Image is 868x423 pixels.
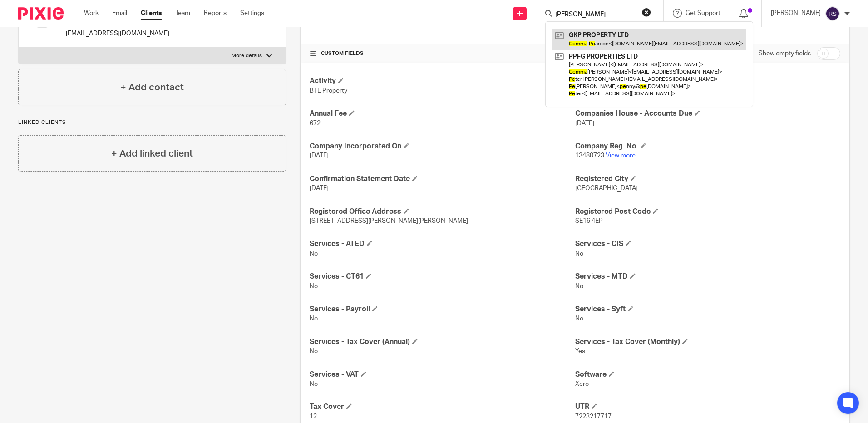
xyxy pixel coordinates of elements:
[310,109,575,118] h4: Annual Fee
[310,50,575,57] h4: CUSTOM FIELDS
[575,381,589,387] span: Xero
[575,305,840,314] h4: Services - Syft
[310,381,318,387] span: No
[310,76,575,86] h4: Activity
[575,239,840,249] h4: Services - CIS
[606,152,636,159] a: View more
[310,185,329,192] span: [DATE]
[759,49,811,58] label: Show empty fields
[575,109,840,118] h4: Companies House - Accounts Due
[112,9,127,18] a: Email
[575,337,840,347] h4: Services - Tax Cover (Monthly)
[18,119,286,126] p: Linked clients
[310,315,318,322] span: No
[575,413,612,420] span: 7223217717
[825,6,840,21] img: svg%3E
[310,413,317,420] span: 12
[310,88,347,94] span: BTL Property
[575,174,840,184] h4: Registered City
[310,120,321,127] span: 672
[575,348,585,354] span: Yes
[66,29,169,38] p: [EMAIL_ADDRESS][DOMAIN_NAME]
[310,402,575,412] h4: Tax Cover
[18,7,64,20] img: Pixie
[310,370,575,379] h4: Services - VAT
[575,370,840,379] h4: Software
[771,9,821,18] p: [PERSON_NAME]
[575,185,638,192] span: [GEOGRAPHIC_DATA]
[554,11,636,19] input: Search
[310,272,575,281] h4: Services - CT61
[575,207,840,216] h4: Registered Post Code
[310,152,329,159] span: [DATE]
[575,218,603,224] span: SE16 4EP
[84,9,99,18] a: Work
[310,283,318,290] span: No
[204,9,227,18] a: Reports
[575,272,840,281] h4: Services - MTD
[310,348,318,354] span: No
[175,9,190,18] a: Team
[575,283,583,290] span: No
[141,9,162,18] a: Clients
[310,239,575,249] h4: Services - ATED
[575,251,583,257] span: No
[642,8,651,17] button: Clear
[310,251,318,257] span: No
[575,142,840,151] h4: Company Reg. No.
[575,402,840,412] h4: UTR
[310,337,575,347] h4: Services - Tax Cover (Annual)
[310,305,575,314] h4: Services - Payroll
[120,80,184,94] h4: + Add contact
[686,10,720,16] span: Get Support
[310,218,468,224] span: [STREET_ADDRESS][PERSON_NAME][PERSON_NAME]
[310,142,575,151] h4: Company Incorporated On
[575,315,583,322] span: No
[575,152,604,159] span: 13480723
[240,9,264,18] a: Settings
[111,147,193,161] h4: + Add linked client
[310,174,575,184] h4: Confirmation Statement Date
[575,120,594,127] span: [DATE]
[232,52,262,59] p: More details
[310,207,575,216] h4: Registered Office Address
